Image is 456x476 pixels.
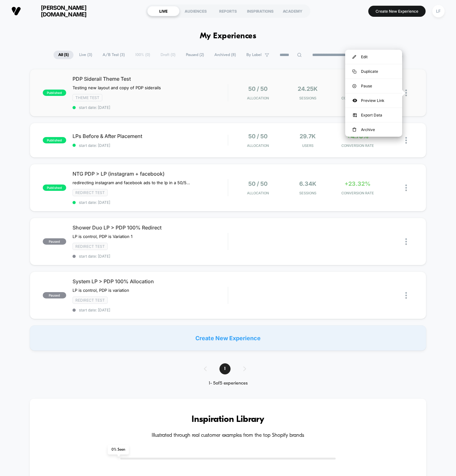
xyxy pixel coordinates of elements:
[246,53,262,57] span: By Label
[74,51,97,59] span: Live ( 3 )
[352,128,356,132] img: menu
[54,51,73,59] span: All ( 5 )
[73,85,161,90] span: Testing new layout and copy of PDP siderails
[284,191,331,195] span: Sessions
[181,51,209,59] span: Paused ( 2 )
[73,297,108,304] span: Redirect Test
[430,5,446,18] button: LF
[212,6,244,16] div: REPORTS
[26,4,102,18] span: [PERSON_NAME][DOMAIN_NAME]
[405,185,407,191] img: close
[73,94,102,101] span: Theme Test
[405,137,407,144] img: close
[73,243,108,250] span: Redirect Test
[98,51,130,59] span: A/B Test ( 3 )
[345,93,402,108] div: Preview Link
[405,90,407,96] img: close
[248,180,268,187] span: 50 / 50
[352,70,356,73] img: menu
[247,191,269,195] span: Allocation
[300,133,316,140] span: 29.7k
[334,143,381,148] span: CONVERSION RATE
[299,180,316,187] span: 6.34k
[9,4,104,18] button: [PERSON_NAME][DOMAIN_NAME]
[247,143,269,148] span: Allocation
[276,6,309,16] div: ACADEMY
[180,6,212,16] div: AUDIENCES
[73,76,228,82] span: PDP Siderail Theme Test
[73,180,190,185] span: redirecting instagram and facebook ads to the lp in a 50/50 split. they have to land on NTG PDP a...
[345,180,370,187] span: +23.32%
[73,278,228,285] span: System LP > PDP 100% Allocation
[368,6,426,17] button: Create New Experience
[73,254,228,259] span: start date: [DATE]
[73,143,228,148] span: start date: [DATE]
[73,224,228,231] span: Shower Duo LP > PDP 100% Redirect
[432,5,445,17] div: LF
[73,200,228,205] span: start date: [DATE]
[210,51,241,59] span: Archived ( 8 )
[345,64,402,78] div: Duplicate
[147,6,180,16] div: LIVE
[284,143,331,148] span: Users
[352,84,356,88] img: menu
[405,292,407,299] img: close
[73,234,132,239] span: LP is control, PDP is Variation 1
[49,433,408,439] h4: Illustrated through real customer examples from the top Shopify brands
[284,96,331,100] span: Sessions
[43,238,66,245] span: paused
[108,445,129,454] span: 0 % Seen
[73,189,108,196] span: Redirect Test
[73,105,228,110] span: start date: [DATE]
[43,137,66,143] span: published
[345,79,402,93] div: Pause
[334,191,381,195] span: CONVERSION RATE
[334,96,381,100] span: CONVERSION RATE
[11,6,21,16] img: Visually logo
[43,292,66,298] span: paused
[219,363,231,374] span: 1
[43,185,66,191] span: published
[30,325,427,351] div: Create New Experience
[352,55,356,59] img: menu
[73,288,129,293] span: LP is control, PDP is variation
[43,90,66,96] span: published
[73,308,228,312] span: start date: [DATE]
[73,133,228,139] span: LPs Before & After Placement
[198,381,259,386] div: 1 - 5 of 5 experiences
[345,122,402,137] div: Archive
[247,96,269,100] span: Allocation
[298,85,318,92] span: 24.25k
[248,133,268,140] span: 50 / 50
[200,32,256,41] h1: My Experiences
[345,108,402,122] div: Export Data
[73,171,228,177] span: NTG PDP > LP (instagram + facebook)
[248,85,268,92] span: 50 / 50
[49,415,408,425] h3: Inspiration Library
[405,238,407,245] img: close
[345,50,402,64] div: Edit
[244,6,276,16] div: INSPIRATIONS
